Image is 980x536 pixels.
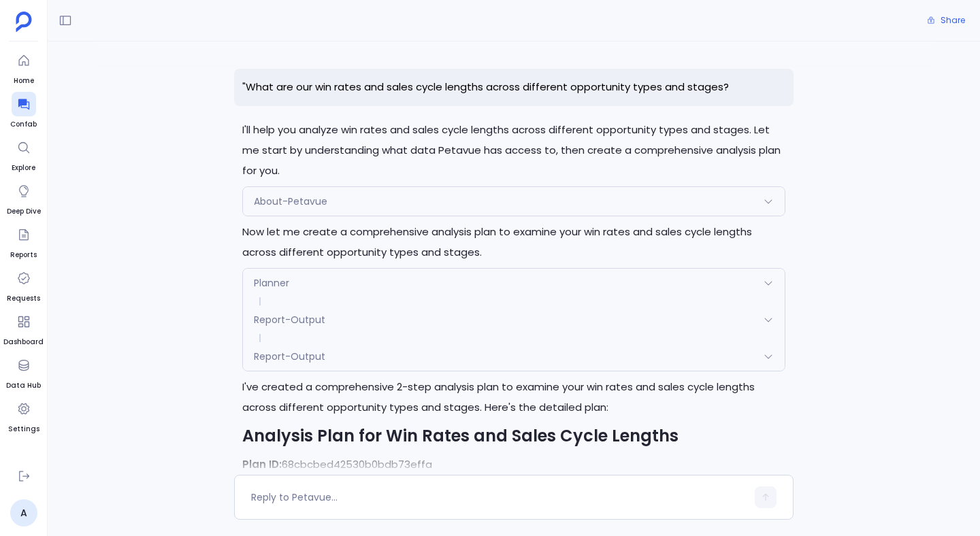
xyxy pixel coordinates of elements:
a: Dashboard [3,309,44,348]
a: Reports [10,222,37,261]
span: Explore [12,163,36,173]
h2: Analysis Plan for Win Rates and Sales Cycle Lengths [242,426,785,446]
span: Settings [8,424,39,435]
button: Share [919,11,973,30]
span: Deep Dive [7,206,41,217]
p: I've created a comprehensive 2-step analysis plan to examine your win rates and sales cycle lengt... [242,377,785,418]
span: Dashboard [3,337,44,348]
span: Report-Output [254,313,325,326]
span: Requests [7,293,40,304]
span: Home [12,76,36,86]
p: I'll help you analyze win rates and sales cycle lengths across different opportunity types and st... [242,120,785,181]
p: Now let me create a comprehensive analysis plan to examine your win rates and sales cycle lengths... [242,222,785,263]
a: A [10,499,37,526]
span: Reports [10,250,37,261]
span: Share [941,15,965,26]
span: Planner [254,276,289,290]
img: petavue logo [16,12,32,32]
span: Report-Output [254,350,325,363]
span: Data Hub [6,380,41,391]
a: Data Hub [6,353,41,391]
a: Home [12,48,36,86]
p: "What are our win rates and sales cycle lengths across different opportunity types and stages? [234,69,794,106]
a: Confab [10,92,37,130]
span: Confab [10,119,37,130]
a: Explore [12,135,36,173]
a: Settings [8,397,39,435]
a: Requests [7,266,40,304]
span: About-Petavue [254,195,327,208]
a: Deep Dive [7,179,41,217]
